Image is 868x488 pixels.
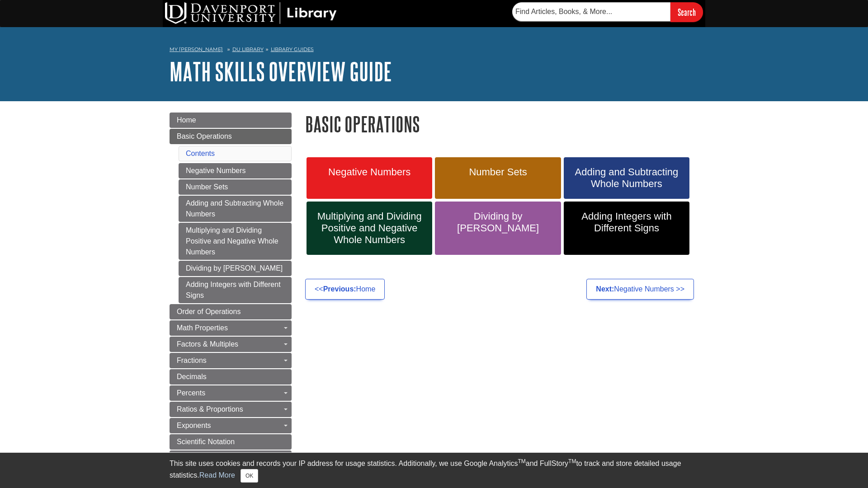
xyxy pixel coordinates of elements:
[170,369,292,385] a: Decimals
[586,279,694,300] a: Next:Negative Numbers >>
[170,113,292,128] a: Home
[571,211,683,234] span: Adding Integers with Different Signs
[177,132,232,140] span: Basic Operations
[170,434,292,450] a: Scientific Notation
[170,418,292,433] a: Exponents
[568,458,576,465] sup: TM
[179,223,292,260] a: Multiplying and Dividing Positive and Negative Whole Numbers
[170,57,392,85] a: Math Skills Overview Guide
[170,320,292,336] a: Math Properties
[177,438,235,446] span: Scientific Notation
[177,357,207,364] span: Fractions
[170,385,292,401] a: Percents
[199,471,235,479] a: Read More
[305,279,385,300] a: <<Previous:Home
[170,43,698,58] nav: breadcrumb
[670,2,703,22] input: Search
[170,304,292,319] a: Order of Operations
[442,166,554,178] span: Number Sets
[435,157,561,199] a: Number Sets
[170,450,292,466] a: Averages
[596,285,614,293] strong: Next:
[232,46,264,52] a: DU Library
[177,422,211,429] span: Exponents
[518,458,525,465] sup: TM
[177,389,205,397] span: Percents
[313,211,425,246] span: Multiplying and Dividing Positive and Negative Whole Numbers
[179,196,292,222] a: Adding and Subtracting Whole Numbers
[307,202,432,255] a: Multiplying and Dividing Positive and Negative Whole Numbers
[177,308,241,315] span: Order of Operations
[165,2,337,24] img: DU Library
[512,2,670,21] input: Find Articles, Books, & More...
[512,2,703,22] form: Searches DU Library's articles, books, and more
[179,277,292,303] a: Adding Integers with Different Signs
[170,46,223,53] a: My [PERSON_NAME]
[177,405,243,413] span: Ratios & Proportions
[241,469,258,483] button: Close
[177,324,228,332] span: Math Properties
[177,116,196,124] span: Home
[170,353,292,368] a: Fractions
[442,211,554,234] span: Dividing by [PERSON_NAME]
[307,157,432,199] a: Negative Numbers
[170,458,698,483] div: This site uses cookies and records your IP address for usage statistics. Additionally, we use Goo...
[305,113,698,136] h1: Basic Operations
[435,202,561,255] a: Dividing by [PERSON_NAME]
[564,202,689,255] a: Adding Integers with Different Signs
[323,285,356,293] strong: Previous:
[186,150,215,157] a: Contents
[179,261,292,276] a: Dividing by [PERSON_NAME]
[177,373,207,380] span: Decimals
[170,402,292,417] a: Ratios & Proportions
[179,179,292,195] a: Number Sets
[179,163,292,178] a: Negative Numbers
[177,340,238,348] span: Factors & Multiples
[170,129,292,144] a: Basic Operations
[571,166,683,190] span: Adding and Subtracting Whole Numbers
[313,166,425,178] span: Negative Numbers
[564,157,689,199] a: Adding and Subtracting Whole Numbers
[170,337,292,352] a: Factors & Multiples
[271,46,314,52] a: Library Guides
